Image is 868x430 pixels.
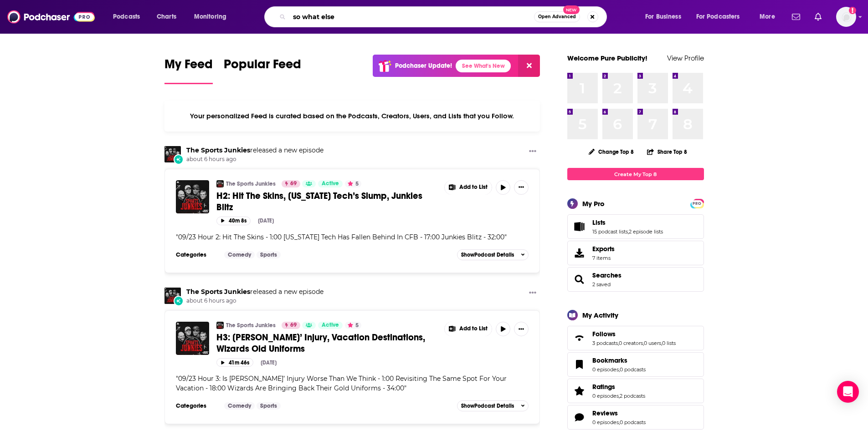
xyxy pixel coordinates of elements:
span: 09/23 Hour 3: Is [PERSON_NAME]’ Injury Worse Than We Think - 1:00 Revisiting The Same Spot For Yo... [176,374,507,392]
span: , [618,340,619,346]
a: 0 episodes [592,419,619,425]
button: Show More Button [514,180,529,195]
a: 2 episode lists [629,228,663,235]
a: Follows [592,330,676,338]
span: Popular Feed [224,56,301,77]
a: Searches [592,271,621,279]
a: H3: [PERSON_NAME]’ Injury, Vacation Destinations, Wizards Old Uniforms [216,332,438,354]
span: , [619,393,620,399]
button: Show More Button [525,288,540,299]
h3: Categories [176,251,217,258]
span: Logged in as BenLaurro [836,7,856,27]
a: Follows [570,332,589,344]
a: 15 podcast lists [592,228,628,235]
img: User Profile [836,7,856,27]
span: Podcasts [113,10,140,23]
a: Comedy [224,251,255,258]
span: Follows [567,326,704,350]
span: Exports [570,247,589,259]
span: about 6 hours ago [186,156,324,163]
button: open menu [188,10,238,24]
a: Exports [567,241,704,265]
a: Show notifications dropdown [788,9,804,25]
span: Searches [567,267,704,292]
button: 41m 46s [216,358,253,367]
div: Your personalized Feed is curated based on the Podcasts, Creators, Users, and Lists that you Follow. [164,101,540,132]
button: Share Top 8 [647,143,688,161]
a: Searches [570,273,589,286]
button: open menu [639,10,693,24]
a: The Sports Junkies [186,146,250,154]
a: Show notifications dropdown [811,9,825,25]
button: Show profile menu [836,7,856,27]
button: Open AdvancedNew [534,11,580,22]
span: Reviews [592,409,618,417]
a: 0 podcasts [620,366,646,373]
a: H2: Hit The Skins, [US_STATE] Tech’s Slump, Junkies Blitz [216,190,438,213]
span: , [628,228,629,235]
button: open menu [690,10,753,24]
a: PRO [692,200,703,207]
span: My Feed [164,56,213,77]
span: " " [176,233,507,241]
span: PRO [692,200,703,207]
a: Ratings [592,383,645,391]
span: , [619,419,620,425]
a: The Sports Junkies [186,288,250,296]
span: , [619,366,620,373]
a: Lists [570,220,589,233]
span: New [563,5,580,14]
button: 40m 8s [216,217,251,225]
a: Active [318,180,343,187]
div: Open Intercom Messenger [837,381,859,403]
a: Lists [592,218,663,227]
span: Bookmarks [567,352,704,377]
div: Search podcasts, credits, & more... [273,6,616,27]
input: Search podcasts, credits, & more... [289,10,534,24]
span: Follows [592,330,616,338]
span: 69 [290,321,297,330]
img: Podchaser - Follow, Share and Rate Podcasts [7,8,95,25]
span: For Business [645,10,681,23]
button: open menu [107,10,152,24]
a: 3 podcasts [592,340,618,346]
a: Bookmarks [592,356,646,364]
span: Ratings [567,379,704,403]
span: Show Podcast Details [461,403,514,409]
span: Active [322,321,339,330]
span: Add to List [459,325,488,332]
span: Add to List [459,184,488,191]
a: 2 podcasts [620,393,645,399]
img: The Sports Junkies [216,322,224,329]
a: 0 users [644,340,661,346]
a: Reviews [570,411,589,424]
img: H3: Jayden Daniels’ Injury, Vacation Destinations, Wizards Old Uniforms [176,322,209,355]
a: 69 [282,180,300,187]
span: , [643,340,644,346]
a: Active [318,322,343,329]
div: [DATE] [258,218,274,224]
span: Ratings [592,383,615,391]
div: [DATE] [261,359,277,366]
a: Ratings [570,384,589,397]
img: H2: Hit The Skins, Virginia Tech’s Slump, Junkies Blitz [176,180,209,213]
span: For Podcasters [696,10,740,23]
a: Charts [151,10,182,24]
span: , [661,340,662,346]
span: Lists [592,218,606,227]
img: The Sports Junkies [164,288,181,304]
a: The Sports Junkies [216,180,224,187]
a: Create My Top 8 [567,168,704,180]
a: The Sports Junkies [226,322,276,329]
a: 0 podcasts [620,419,646,425]
a: 69 [282,322,300,329]
a: The Sports Junkies [164,146,181,162]
span: Reviews [567,405,704,430]
div: New Episode [174,296,184,306]
button: Change Top 8 [583,146,640,157]
span: about 6 hours ago [186,297,324,305]
span: 69 [290,179,297,188]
